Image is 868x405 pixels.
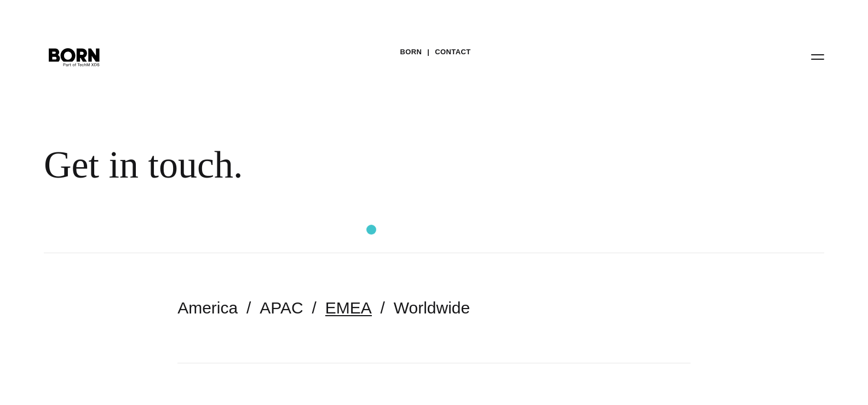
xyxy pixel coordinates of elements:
a: APAC [260,299,303,317]
a: EMEA [325,299,372,317]
a: Contact [435,44,470,60]
button: Open [804,45,831,68]
a: America [177,299,238,317]
a: Worldwide [394,299,470,317]
div: Get in touch. [44,142,668,187]
a: BORN [400,44,422,60]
